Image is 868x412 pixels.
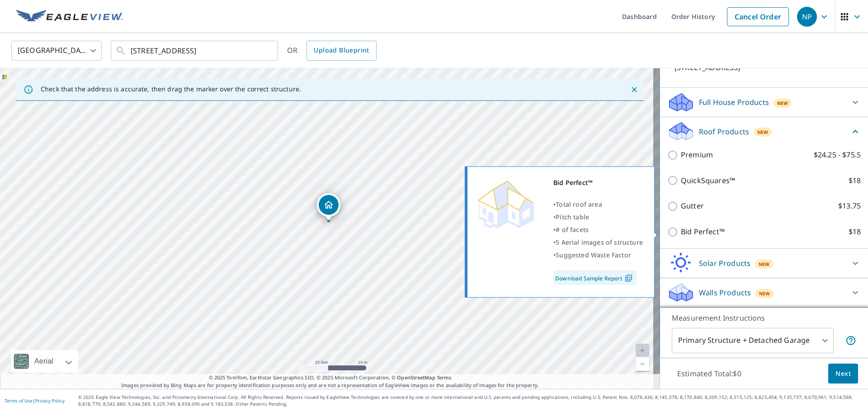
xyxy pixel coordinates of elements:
[437,374,452,381] a: Terms
[681,175,735,186] p: QuickSquares™
[5,398,65,403] p: |
[667,282,861,303] div: Walls ProductsNew
[11,350,78,373] div: Aerial
[623,274,635,282] img: Pdf Icon
[553,176,643,189] div: Bid Perfect™
[835,368,851,379] span: Next
[849,226,861,237] p: $18
[553,198,643,211] div: •
[556,225,589,234] span: # of facets
[672,313,856,323] p: Measurement Instructions
[814,149,861,161] p: $24.25 - $75.5
[556,238,643,246] span: 5 Aerial images of structure
[672,328,834,353] div: Primary Structure + Detached Garage
[681,149,713,161] p: Premium
[553,236,643,249] div: •
[727,7,789,26] a: Cancel Order
[314,45,369,56] span: Upload Blueprint
[307,41,376,61] a: Upload Blueprint
[667,252,861,274] div: Solar ProductsNew
[681,226,725,237] p: Bid Perfect™
[681,200,704,212] p: Gutter
[636,344,649,357] a: Current Level 20, Zoom In Disabled
[317,193,340,221] div: Dropped pin, building 1, Residential property, 9753 Bright Silk Dr Fairfax Station, VA 22039
[556,213,589,221] span: Pitch table
[777,99,788,107] span: New
[636,357,649,371] a: Current Level 20, Zoom Out
[553,223,643,236] div: •
[209,374,452,382] span: © 2025 TomTom, Earthstar Geographics SIO, © 2025 Microsoft Corporation, ©
[131,38,259,63] input: Search by address or latitude-longitude
[78,394,863,407] p: © 2025 Eagle View Technologies, Inc. and Pictometry International Corp. All Rights Reserved. Repo...
[287,41,377,61] div: OR
[5,398,33,404] a: Terms of Use
[828,364,858,384] button: Next
[35,398,65,404] a: Privacy Policy
[670,364,749,384] p: Estimated Total: $0
[667,91,861,113] div: Full House ProductsNew
[759,260,770,268] span: New
[667,121,861,142] div: Roof ProductsNew
[759,290,770,297] span: New
[699,97,769,108] p: Full House Products
[41,85,301,93] p: Check that the address is accurate, then drag the marker over the correct structure.
[397,374,435,381] a: OpenStreetMap
[553,211,643,223] div: •
[556,251,631,259] span: Suggested Waste Factor
[474,176,538,231] img: Premium
[845,335,856,346] span: Your report will include the primary structure and a detached garage if one exists.
[699,287,751,298] p: Walls Products
[797,7,817,27] div: NP
[628,84,640,95] button: Close
[553,249,643,261] div: •
[757,128,769,136] span: New
[556,200,602,208] span: Total roof area
[699,126,749,137] p: Roof Products
[838,200,861,212] p: $13.75
[11,38,102,63] div: [GEOGRAPHIC_DATA]
[699,258,750,269] p: Solar Products
[16,10,123,24] img: EV Logo
[849,175,861,186] p: $18
[32,350,56,373] div: Aerial
[553,270,637,285] a: Download Sample Report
